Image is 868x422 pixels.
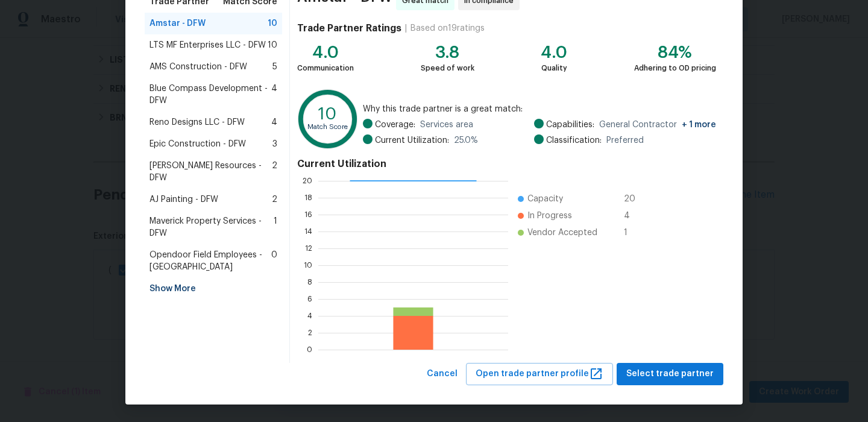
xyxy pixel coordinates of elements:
div: | [401,22,410,34]
text: 6 [307,295,312,303]
span: [PERSON_NAME] Resources - DFW [149,160,272,184]
span: 1 [274,215,277,239]
text: 20 [303,177,312,184]
span: 0 [271,249,277,273]
span: Select trade partner [626,367,714,382]
span: 4 [624,210,643,222]
span: LTS MF Enterprises LLC - DFW [149,39,266,51]
div: Quality [541,62,567,74]
div: Adhering to OD pricing [634,62,716,74]
span: + 1 more [682,121,716,129]
text: 14 [304,228,312,235]
text: 4 [307,312,312,320]
span: 2 [272,194,277,206]
span: Preferred [606,134,644,146]
text: 0 [307,346,312,353]
span: Capabilities: [546,119,594,131]
span: 25.0 % [454,134,478,146]
span: Reno Designs LLC - DFW [149,116,245,128]
span: Maverick Property Services - DFW [149,215,274,239]
span: Epic Construction - DFW [149,138,246,150]
span: Capacity [527,193,563,205]
span: 20 [624,193,643,205]
span: 10 [268,17,277,30]
div: Based on 19 ratings [410,22,485,34]
button: Select trade partner [617,363,723,385]
text: 12 [305,245,312,252]
span: AJ Painting - DFW [149,194,218,206]
div: 84% [634,46,716,58]
div: Speed of work [421,62,474,74]
span: 5 [272,61,277,73]
text: 8 [307,279,312,286]
span: Blue Compass Development - DFW [149,83,271,107]
span: Why this trade partner is a great match: [363,103,716,115]
span: Classification: [546,134,602,146]
span: 2 [272,160,277,184]
span: In Progress [527,210,572,222]
span: AMS Construction - DFW [149,61,247,73]
text: 10 [318,105,337,122]
text: Match Score [307,124,348,130]
text: 16 [304,211,312,218]
span: 10 [268,39,277,51]
span: 3 [272,138,277,150]
span: Amstar - DFW [149,17,206,30]
span: Current Utilization: [375,134,449,146]
div: 4.0 [541,46,567,58]
div: 3.8 [421,46,474,58]
span: Cancel [427,367,458,382]
div: Communication [297,62,354,74]
span: Coverage: [375,119,415,131]
text: 2 [308,329,312,336]
span: 1 [624,227,643,239]
span: General Contractor [599,119,716,131]
h4: Current Utilization [297,158,716,170]
button: Open trade partner profile [466,363,613,385]
span: Vendor Accepted [527,227,597,239]
span: 4 [271,116,277,128]
button: Cancel [422,363,462,385]
div: Show More [145,278,282,300]
h4: Trade Partner Ratings [297,22,401,34]
text: 18 [304,194,312,201]
text: 10 [304,262,312,269]
span: 4 [271,83,277,107]
span: Opendoor Field Employees - [GEOGRAPHIC_DATA] [149,249,271,273]
div: 4.0 [297,46,354,58]
span: Open trade partner profile [476,367,603,382]
span: Services area [420,119,473,131]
